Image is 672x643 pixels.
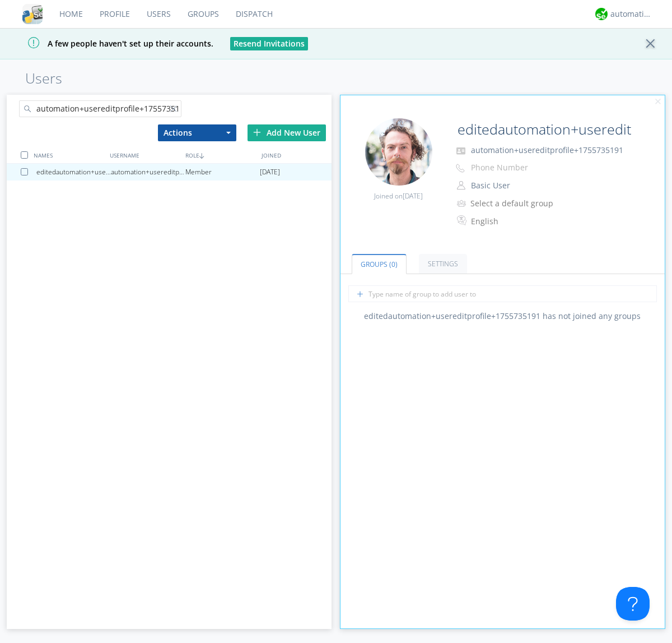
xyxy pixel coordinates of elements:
iframe: Toggle Customer Support [616,587,650,621]
span: [DATE] [260,164,280,181]
div: USERNAME [107,147,183,163]
span: automation+usereditprofile+1755735191 [471,145,623,155]
button: Resend Invitations [230,37,308,50]
a: editedautomation+usereditprofile+1755735191automation+usereditprofile+1755735191Member[DATE] [7,164,332,181]
img: cddb5a64eb264b2086981ab96f4c1ba7 [22,4,43,24]
input: Type name of group to add user to [348,285,657,302]
div: automation+atlas [610,8,652,20]
img: icon-alert-users-thin-outline.svg [457,196,468,211]
div: Member [185,164,260,181]
span: [DATE] [403,191,423,201]
img: cancel.svg [654,98,662,106]
div: Add New User [248,124,326,141]
img: phone-outline.svg [456,164,465,173]
img: plus.svg [253,128,261,136]
span: Joined on [374,191,423,201]
button: Actions [158,124,236,141]
div: editedautomation+usereditprofile+1755735191 [36,164,111,181]
img: In groups with Translation enabled, this user's messages will be automatically translated to and ... [457,214,468,227]
div: NAMES [31,147,106,163]
div: automation+usereditprofile+1755735191 [111,164,185,181]
input: Name [453,118,634,141]
button: Basic User [467,178,579,193]
div: ROLE [183,147,258,163]
div: English [471,216,564,227]
div: Select a default group [470,198,564,209]
a: Groups (0) [352,254,407,274]
img: d2d01cd9b4174d08988066c6d424eccd [595,8,608,20]
img: 0ba322c2e23941df89d0a7782d806c06 [365,118,432,186]
input: Search users [19,100,181,117]
div: JOINED [259,147,334,163]
img: person-outline.svg [457,181,465,190]
a: Settings [419,254,467,274]
div: editedautomation+usereditprofile+1755735191 has not joined any groups [340,311,665,322]
span: A few people haven't set up their accounts. [8,38,213,49]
